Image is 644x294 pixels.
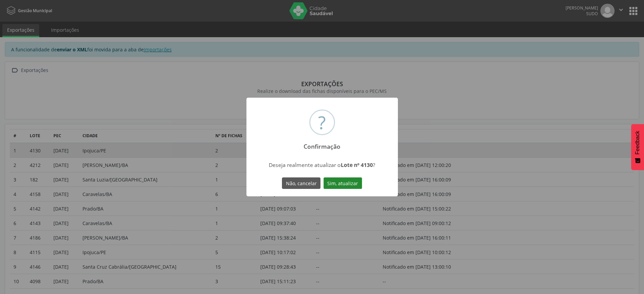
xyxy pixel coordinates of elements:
div: ? [318,111,326,134]
span: Feedback [635,131,641,154]
button: Sim, atualizar [324,177,362,189]
strong: Lote nº 4130 [341,161,373,169]
button: Feedback - Mostrar pesquisa [631,124,644,170]
div: Deseja realmente atualizar o ? [262,161,382,169]
button: Não, cancelar [282,177,320,189]
h2: Confirmação [298,138,347,150]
